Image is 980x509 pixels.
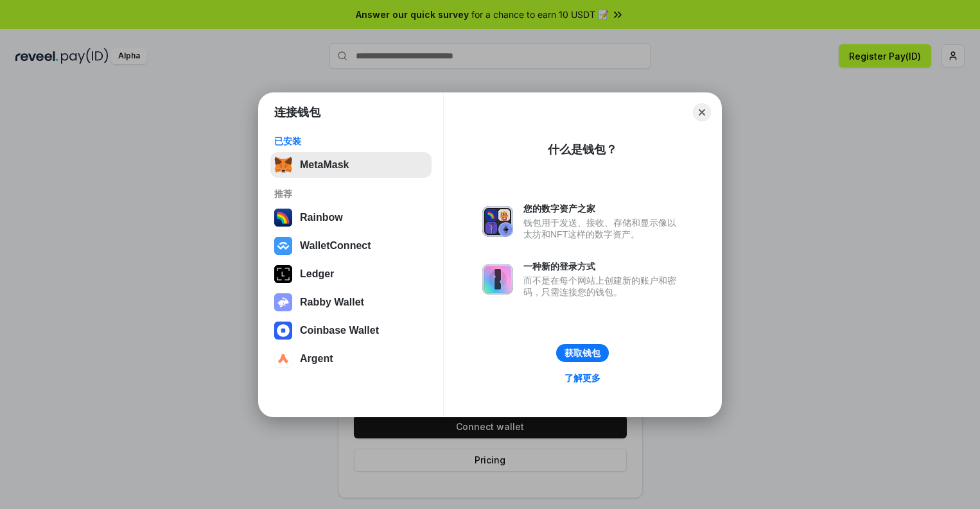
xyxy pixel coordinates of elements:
img: svg+xml,%3Csvg%20width%3D%22120%22%20height%3D%22120%22%20viewBox%3D%220%200%20120%20120%22%20fil... [274,209,292,227]
a: 了解更多 [557,370,608,386]
div: 什么是钱包？ [548,142,617,157]
img: svg+xml,%3Csvg%20xmlns%3D%22http%3A%2F%2Fwww.w3.org%2F2000%2Fsvg%22%20width%3D%2228%22%20height%3... [274,265,292,283]
div: 了解更多 [564,372,600,384]
div: Rainbow [300,212,343,223]
h1: 连接钱包 [274,105,320,120]
div: 一种新的登录方式 [523,261,683,272]
button: MetaMask [270,152,432,178]
img: svg+xml,%3Csvg%20xmlns%3D%22http%3A%2F%2Fwww.w3.org%2F2000%2Fsvg%22%20fill%3D%22none%22%20viewBox... [482,206,513,237]
img: svg+xml,%3Csvg%20xmlns%3D%22http%3A%2F%2Fwww.w3.org%2F2000%2Fsvg%22%20fill%3D%22none%22%20viewBox... [482,264,513,295]
button: Ledger [270,261,432,287]
div: 您的数字资产之家 [523,203,683,214]
div: Rabby Wallet [300,297,364,308]
div: 已安装 [274,135,428,147]
div: WalletConnect [300,240,371,252]
button: Close [693,103,711,121]
div: 获取钱包 [564,347,600,359]
div: Argent [300,353,333,365]
div: 推荐 [274,188,428,200]
img: svg+xml,%3Csvg%20width%3D%2228%22%20height%3D%2228%22%20viewBox%3D%220%200%2028%2028%22%20fill%3D... [274,322,292,340]
div: Coinbase Wallet [300,325,379,336]
button: WalletConnect [270,233,432,259]
div: Ledger [300,268,334,280]
div: MetaMask [300,159,349,171]
button: 获取钱包 [556,344,609,362]
img: svg+xml,%3Csvg%20xmlns%3D%22http%3A%2F%2Fwww.w3.org%2F2000%2Fsvg%22%20fill%3D%22none%22%20viewBox... [274,293,292,311]
img: svg+xml,%3Csvg%20fill%3D%22none%22%20height%3D%2233%22%20viewBox%3D%220%200%2035%2033%22%20width%... [274,156,292,174]
button: Argent [270,346,432,372]
button: Rainbow [270,205,432,230]
div: 而不是在每个网站上创建新的账户和密码，只需连接您的钱包。 [523,275,683,298]
div: 钱包用于发送、接收、存储和显示像以太坊和NFT这样的数字资产。 [523,217,683,240]
img: svg+xml,%3Csvg%20width%3D%2228%22%20height%3D%2228%22%20viewBox%3D%220%200%2028%2028%22%20fill%3D... [274,237,292,255]
img: svg+xml,%3Csvg%20width%3D%2228%22%20height%3D%2228%22%20viewBox%3D%220%200%2028%2028%22%20fill%3D... [274,350,292,368]
button: Coinbase Wallet [270,318,432,343]
button: Rabby Wallet [270,289,432,315]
